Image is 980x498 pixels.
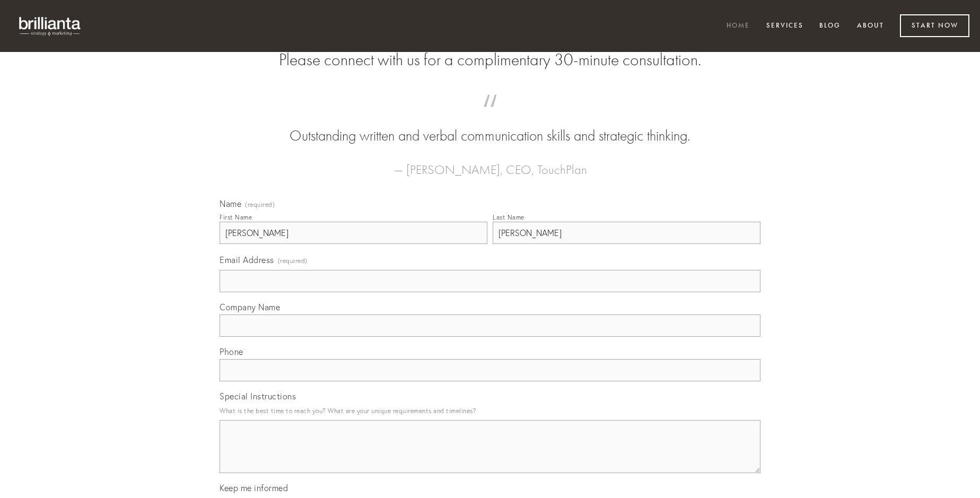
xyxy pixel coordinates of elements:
[220,346,243,357] span: Phone
[759,18,810,35] a: Services
[812,18,847,35] a: Blog
[220,50,760,70] h2: Please connect with us for a complimentary 30-minute consultation.
[220,255,274,265] span: Email Address
[237,105,743,146] blockquote: Outstanding written and verbal communication skills and strategic thinking.
[220,213,252,221] div: First Name
[220,302,280,312] span: Company Name
[220,404,760,418] p: What is the best time to reach you? What are your unique requirements and timelines?
[220,198,241,209] span: Name
[220,483,288,493] span: Keep me informed
[850,18,891,35] a: About
[11,11,90,41] img: brillianta - research, strategy, marketing
[237,105,743,126] span: “
[720,18,757,35] a: Home
[237,146,743,180] figcaption: — [PERSON_NAME], CEO, TouchPlan
[900,14,969,37] a: Start Now
[278,254,308,268] span: (required)
[245,202,275,208] span: (required)
[220,391,296,401] span: Special Instructions
[493,213,524,221] div: Last Name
